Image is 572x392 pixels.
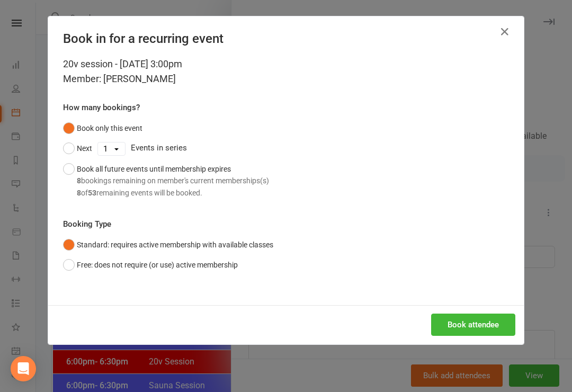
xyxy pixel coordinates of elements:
button: Standard: requires active membership with available classes [63,235,273,255]
div: Events in series [63,138,509,158]
div: Book all future events until membership expires [77,163,269,199]
div: Open Intercom Messenger [11,356,36,381]
h4: Book in for a recurring event [63,31,509,46]
button: Next [63,138,92,158]
button: Book only this event [63,118,142,138]
button: Free: does not require (or use) active membership [63,255,238,275]
label: Booking Type [63,218,111,230]
div: 20v session - [DATE] 3:00pm Member: [PERSON_NAME] [63,57,509,86]
label: How many bookings? [63,101,140,114]
strong: 8 [77,176,81,185]
button: Book attendee [431,314,515,336]
strong: 53 [88,189,96,197]
div: bookings remaining on member's current memberships(s) of remaining events will be booked. [77,175,269,199]
strong: 8 [77,189,81,197]
button: Close [496,23,513,40]
button: Book all future events until membership expires8bookings remaining on member's current membership... [63,159,269,203]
